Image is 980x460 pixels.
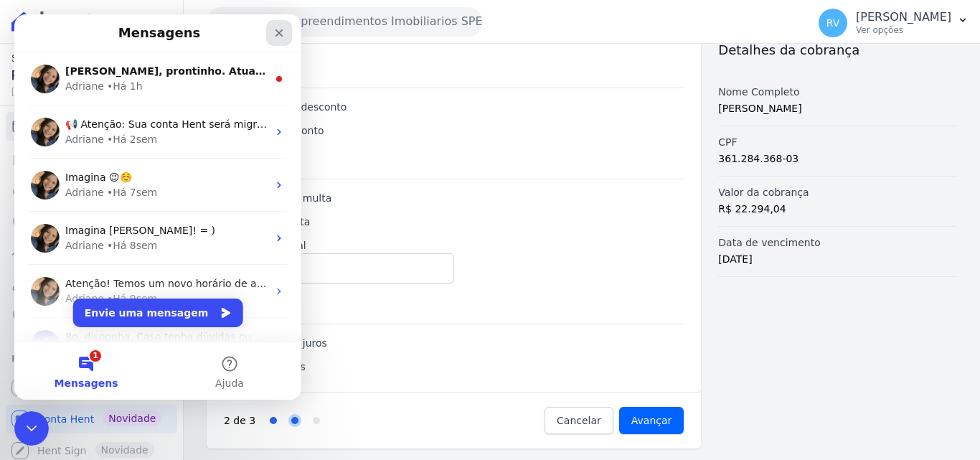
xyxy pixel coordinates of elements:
[93,65,128,80] div: • Há 1h
[6,112,177,141] a: Cobranças
[103,410,161,426] span: Novidade
[11,66,154,85] span: R$ 38.741,43
[6,270,177,299] a: Clientes
[224,156,684,179] h3: Multa
[207,7,482,36] button: Smart Ape Empreendimentos Imobiliarios SPE LTDA
[718,253,752,265] span: [DATE]
[224,413,255,428] p: 2 de 3
[6,373,177,402] a: Recebíveis
[17,50,45,79] img: Profile image for Adriane
[557,413,601,428] span: Cancelar
[6,207,177,235] a: Pagamentos
[856,10,951,24] p: [PERSON_NAME]
[6,301,177,330] a: Negativação
[59,284,229,313] button: Envie uma mensagem
[6,144,177,172] a: Extrato
[14,411,49,446] iframe: Intercom live chat
[718,153,798,164] span: 361.284.368-03
[718,135,957,150] label: CPF
[718,103,801,114] span: [PERSON_NAME]
[17,263,45,291] img: Profile image for Adriane
[37,412,94,426] span: Conta Hent
[51,210,201,222] span: Imagina [PERSON_NAME]! = )
[17,210,45,238] img: Profile image for Adriane
[51,277,90,292] div: Adriane
[826,18,840,28] span: RV
[93,118,143,133] div: • Há 2sem
[40,364,104,374] span: Mensagens
[17,316,45,344] img: Profile image for Suporte
[718,235,957,250] label: Data de vencimento
[11,85,154,98] span: [DATE] 10:04
[224,407,545,434] nav: Progress
[93,224,143,239] div: • Há 8sem
[856,24,951,36] p: Ver opções
[6,238,177,267] a: Troca de Arquivos
[718,42,957,59] h2: Detalhes da cobrança
[51,157,118,169] span: Imagina 😉☺️
[224,301,684,324] h3: Juros
[718,85,957,100] label: Nome Completo
[93,171,143,186] div: • Há 7sem
[718,185,957,200] label: Valor da cobrança
[807,3,980,43] button: RV [PERSON_NAME] Ver opções
[51,224,90,239] div: Adriane
[51,118,90,133] div: Adriane
[545,407,613,434] a: Cancelar
[6,175,177,204] a: Nova transferência
[718,203,786,215] span: R$ 22.294,04
[14,14,301,400] iframe: Intercom live chat
[17,156,45,185] img: Profile image for Adriane
[51,65,90,80] div: Adriane
[51,316,501,328] span: Ro, disponha. Caso tenha dúvidas ou precise de mais informações, estou a disposição! 😊
[224,65,684,88] h3: Desconto
[51,51,623,62] span: [PERSON_NAME], prontinho. Atualizei as informações. Poderia tentar o acesso novamente por favor?
[619,407,684,434] input: Avançar
[6,405,177,433] a: Conta Hent Novidade
[51,171,90,186] div: Adriane
[143,328,287,385] button: Ajuda
[201,364,230,374] span: Ajuda
[224,238,454,253] label: Valor percentual
[93,277,143,292] div: • Há 9sem
[17,103,45,132] img: Profile image for Adriane
[11,51,154,66] span: Saldo atual
[11,350,171,367] div: Plataformas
